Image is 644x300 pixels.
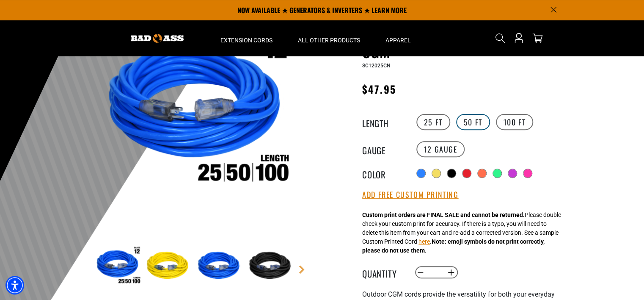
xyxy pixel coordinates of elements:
legend: Color [362,168,405,179]
summary: Search [493,31,507,45]
summary: All Other Products [285,20,373,56]
label: Quantity [362,267,405,278]
img: Blue [195,242,245,291]
img: Bad Ass Extension Cords [131,34,184,43]
span: SC12025GN [362,63,391,69]
label: 50 FT [456,114,490,130]
summary: Apparel [373,20,424,56]
strong: Note: emoji symbols do not print correctly, please do not use them. [362,238,545,254]
img: Black [247,242,296,291]
a: Open this option [512,20,526,56]
label: 25 FT [416,114,450,130]
img: Yellow [144,242,193,291]
legend: Length [362,117,405,128]
legend: Gauge [362,144,405,155]
a: Next [297,265,306,274]
button: here [418,237,430,246]
a: cart [531,33,544,43]
label: 100 FT [496,114,534,130]
strong: Custom print orders are FINAL SALE and cannot be returned. [362,211,525,218]
summary: Extension Cords [208,20,285,56]
label: 12 Gauge [416,141,465,157]
button: Add Free Custom Printing [362,190,458,200]
span: All Other Products [298,36,360,44]
div: Accessibility Menu [6,276,24,294]
span: $47.95 [362,81,396,97]
span: Apparel [385,36,411,44]
div: Please double check your custom print for accuracy. If there is a typo, you will need to delete t... [362,211,561,255]
span: Extension Cords [220,36,272,44]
